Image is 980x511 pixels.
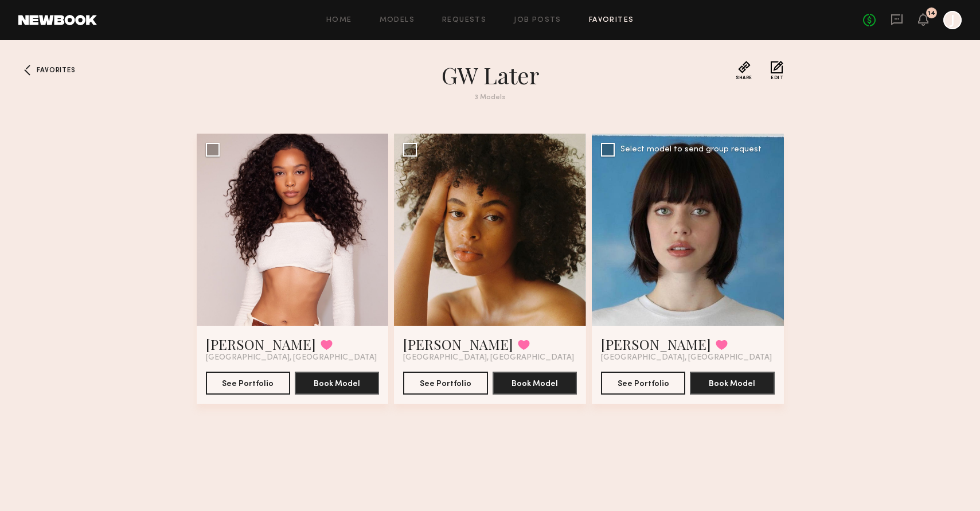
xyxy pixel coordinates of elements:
a: Requests [442,17,486,24]
span: [GEOGRAPHIC_DATA], [GEOGRAPHIC_DATA] [601,353,772,362]
a: Favorites [589,17,634,24]
a: Book Model [295,378,379,388]
div: 14 [928,10,935,17]
span: Favorites [37,67,75,74]
a: Job Posts [514,17,561,24]
a: [PERSON_NAME] [601,335,711,353]
button: See Portfolio [403,372,487,395]
a: [PERSON_NAME] [206,335,316,353]
a: Favorites [18,61,37,79]
span: Edit [771,76,783,80]
button: See Portfolio [601,372,685,395]
span: [GEOGRAPHIC_DATA], [GEOGRAPHIC_DATA] [403,353,574,362]
h1: GW later [284,61,697,89]
a: [PERSON_NAME] [403,335,513,353]
div: Select model to send group request [620,146,762,154]
button: Edit [771,61,783,80]
a: Home [326,17,352,24]
button: Share [736,61,752,80]
button: Book Model [493,372,577,395]
button: Book Model [295,372,379,395]
span: Share [736,76,752,80]
a: Models [380,17,415,24]
button: See Portfolio [206,372,290,395]
div: 3 Models [284,94,697,102]
button: Book Model [690,372,774,395]
a: Book Model [690,378,774,388]
a: J [943,11,962,29]
span: [GEOGRAPHIC_DATA], [GEOGRAPHIC_DATA] [206,353,377,362]
a: Book Model [493,378,577,388]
